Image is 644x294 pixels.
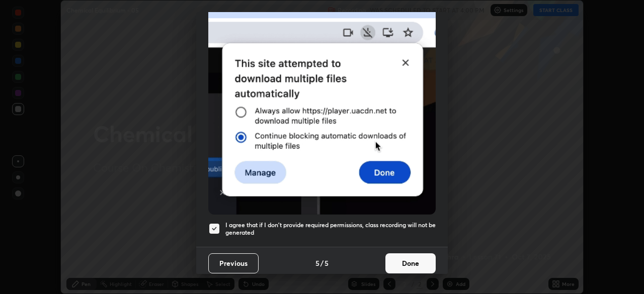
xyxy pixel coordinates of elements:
h5: I agree that if I don't provide required permissions, class recording will not be generated [225,221,436,237]
h4: 5 [325,258,329,268]
h4: / [320,258,324,268]
button: Previous [208,253,259,273]
h4: 5 [315,258,319,268]
button: Done [385,253,436,273]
